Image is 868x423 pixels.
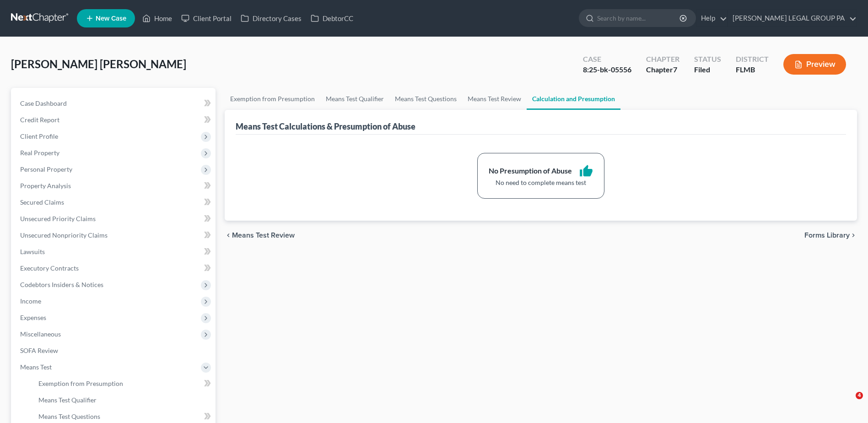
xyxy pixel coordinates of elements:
a: Directory Cases [236,10,306,27]
a: Exemption from Presumption [225,88,320,110]
a: Executory Contracts [13,260,216,277]
a: Credit Report [13,112,216,128]
a: Means Test Qualifier [31,392,216,408]
a: Help [696,10,727,27]
div: Status [694,54,721,65]
a: [PERSON_NAME] LEGAL GROUP PA [728,10,857,27]
span: Client Profile [20,132,58,140]
a: DebtorCC [306,10,358,27]
span: Forms Library [804,232,850,239]
span: Executory Contracts [20,264,79,272]
button: chevron_left Means Test Review [225,232,295,239]
span: Codebtors Insiders & Notices [20,281,103,288]
span: SOFA Review [20,347,58,354]
span: Secured Claims [20,198,64,206]
button: Preview [783,54,846,75]
span: Real Property [20,149,59,157]
div: Filed [694,65,721,75]
a: Property Analysis [13,178,216,194]
span: Case Dashboard [20,99,67,107]
a: Client Portal [177,10,236,27]
a: Home [138,10,177,27]
span: Means Test Qualifier [38,396,97,404]
span: Means Test Review [232,232,295,239]
span: Unsecured Nonpriority Claims [20,231,108,239]
div: No need to complete means test [489,178,593,187]
a: Exemption from Presumption [31,375,216,392]
a: Secured Claims [13,194,216,211]
span: Personal Property [20,165,72,173]
span: Credit Report [20,116,59,124]
span: Lawsuits [20,248,45,255]
a: Lawsuits [13,244,216,260]
span: 7 [673,65,677,74]
input: Search by name... [597,10,681,27]
span: [PERSON_NAME] [PERSON_NAME] [11,57,186,70]
div: District [736,54,769,65]
i: chevron_right [850,232,857,239]
a: Means Test Review [462,88,527,110]
div: 8:25-bk-05556 [583,65,631,75]
span: Expenses [20,314,46,321]
span: Property Analysis [20,182,71,190]
div: Case [583,54,631,65]
i: thumb_up [579,164,593,178]
span: Means Test Questions [38,412,100,420]
a: SOFA Review [13,342,216,359]
a: Unsecured Nonpriority Claims [13,227,216,244]
span: Unsecured Priority Claims [20,215,96,222]
a: Unsecured Priority Claims [13,211,216,227]
span: Income [20,297,41,305]
a: Means Test Questions [389,88,462,110]
div: Means Test Calculations & Presumption of Abuse [236,121,415,132]
div: FLMB [736,65,769,75]
div: Chapter [646,54,679,65]
span: New Case [96,15,126,22]
span: Miscellaneous [20,330,61,338]
a: Means Test Qualifier [320,88,389,110]
span: Exemption from Presumption [38,380,123,387]
iframe: Intercom live chat [837,392,859,414]
i: chevron_left [225,232,232,239]
a: Calculation and Presumption [527,88,620,110]
a: Case Dashboard [13,95,216,112]
button: Forms Library chevron_right [804,232,857,239]
span: 4 [856,392,863,399]
div: Chapter [646,65,679,75]
div: No Presumption of Abuse [489,166,572,176]
span: Means Test [20,363,52,371]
